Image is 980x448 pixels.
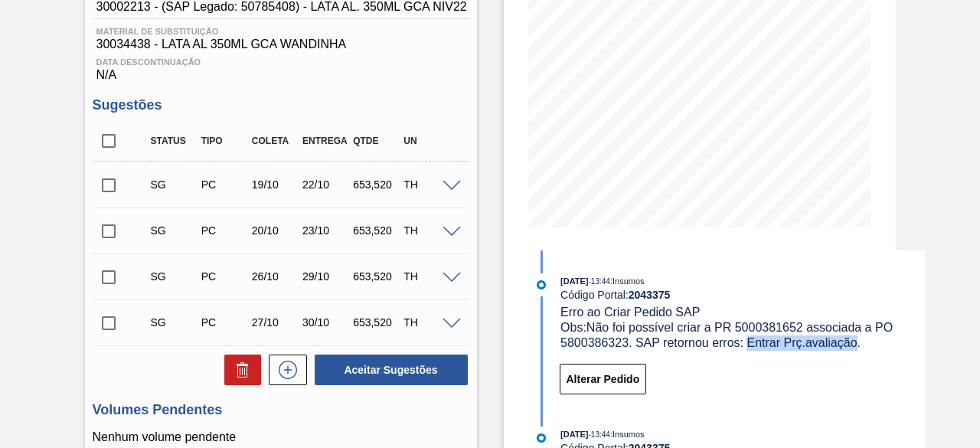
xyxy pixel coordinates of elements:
[560,289,924,301] div: Código Portal:
[93,402,469,418] h3: Volumes Pendentes
[299,178,352,191] div: 22/10/2025
[349,316,403,329] div: 653,520
[299,136,352,146] div: Entrega
[248,136,302,146] div: Coleta
[96,27,465,36] span: Material de Substituição
[560,364,647,394] button: Alterar Pedido
[560,430,588,439] span: [DATE]
[248,316,302,329] div: 27/10/2025
[248,270,302,283] div: 26/10/2025
[248,178,302,191] div: 19/10/2025
[400,270,453,283] div: TH
[299,270,352,283] div: 29/10/2025
[96,38,465,51] span: 30034438 - LATA AL 350ML GCA WANDINHA
[198,136,251,146] div: Tipo
[261,355,307,385] div: Nova sugestão
[537,280,546,289] img: atual
[560,276,588,286] span: [DATE]
[147,136,201,146] div: Status
[96,57,465,67] span: Data Descontinuação
[93,430,469,444] p: Nenhum volume pendente
[147,178,201,191] div: Sugestão Criada
[589,277,610,286] span: - 13:44
[349,136,403,146] div: Qtde
[610,276,645,286] span: : Insumos
[198,316,251,329] div: Pedido de Compra
[349,270,403,283] div: 653,520
[198,224,251,237] div: Pedido de Compra
[315,355,468,385] button: Aceitar Sugestões
[147,270,201,283] div: Sugestão Criada
[93,97,469,113] h3: Sugestões
[400,224,453,237] div: TH
[537,433,546,443] img: atual
[147,316,201,329] div: Sugestão Criada
[217,355,261,385] div: Excluir Sugestões
[400,136,453,146] div: UN
[589,430,610,439] span: - 13:44
[349,178,403,191] div: 653,520
[307,353,469,387] div: Aceitar Sugestões
[610,430,645,439] span: : Insumos
[198,270,251,283] div: Pedido de Compra
[299,224,352,237] div: 23/10/2025
[93,51,469,82] div: N/A
[629,289,671,301] strong: 2043375
[198,178,251,191] div: Pedido de Compra
[349,224,403,237] div: 653,520
[400,316,453,329] div: TH
[147,224,201,237] div: Sugestão Criada
[560,306,700,319] span: Erro ao Criar Pedido SAP
[248,224,302,237] div: 20/10/2025
[560,321,896,349] span: Obs: Não foi possível criar a PR 5000381652 associada a PO 5800386323. SAP retornou erros: Entrar...
[400,178,453,191] div: TH
[299,316,352,329] div: 30/10/2025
